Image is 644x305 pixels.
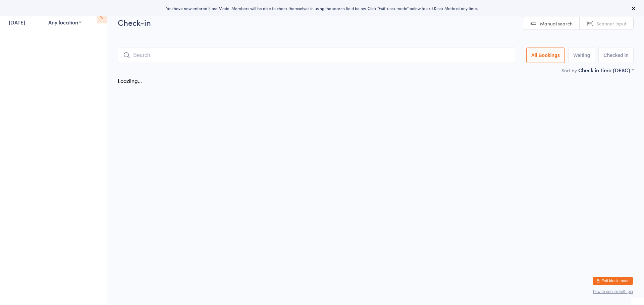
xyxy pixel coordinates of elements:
[598,48,634,63] button: Checked in
[593,277,633,285] button: Exit kiosk mode
[561,67,577,74] label: Sort by
[48,18,82,26] div: Any location
[593,289,633,294] button: how to secure with pin
[118,77,142,84] div: Loading...
[11,5,633,11] div: You have now entered Kiosk Mode. Members will be able to check themselves in using the search fie...
[526,48,565,63] button: All Bookings
[118,17,634,28] h2: Check-in
[568,48,595,63] button: Waiting
[9,18,25,26] a: [DATE]
[578,66,634,74] div: Check in time (DESC)
[596,20,627,27] span: Scanner input
[540,20,573,27] span: Manual search
[118,48,515,63] input: Search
